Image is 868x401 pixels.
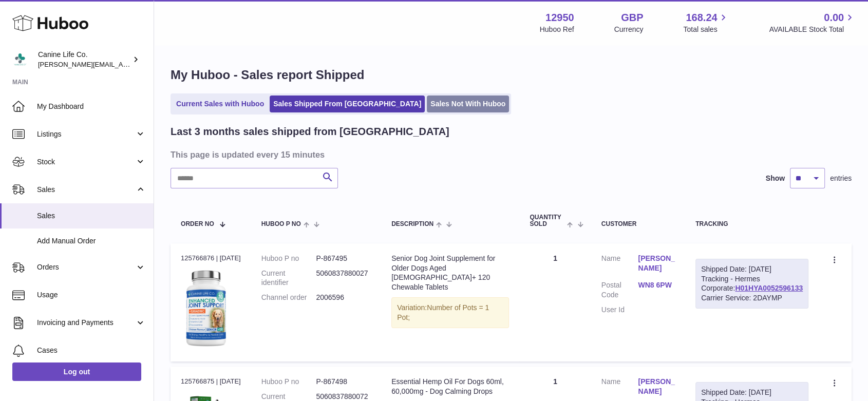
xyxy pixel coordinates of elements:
[545,11,574,25] strong: 12950
[601,377,638,399] dt: Name
[621,11,643,25] strong: GBP
[171,125,449,139] h2: Last 3 months sales shipped from [GEOGRAPHIC_DATA]
[37,290,146,300] span: Usage
[316,269,371,288] dd: 5060837880027
[614,25,644,34] div: Currency
[316,293,371,302] dd: 2006596
[766,174,785,183] label: Show
[37,318,135,328] span: Invoicing and Payments
[173,96,268,112] a: Current Sales with Huboo
[261,221,301,227] span: Huboo P no
[270,96,425,112] a: Sales Shipped From [GEOGRAPHIC_DATA]
[261,377,316,387] dt: Huboo P no
[601,280,638,300] dt: Postal Code
[181,377,241,386] div: 125766875 | [DATE]
[540,25,574,34] div: Huboo Ref
[701,264,803,274] div: Shipped Date: [DATE]
[695,221,808,227] div: Tracking
[12,362,141,381] a: Log out
[519,243,591,362] td: 1
[261,269,316,288] dt: Current identifier
[37,346,146,355] span: Cases
[397,303,489,321] span: Number of Pots = 1 Pot;
[824,11,844,25] span: 0.00
[695,259,808,309] div: Tracking - Hermes Corporate:
[37,236,146,246] span: Add Manual Order
[530,214,564,227] span: Quantity Sold
[37,129,135,139] span: Listings
[261,293,316,302] dt: Channel order
[181,254,241,263] div: 125766876 | [DATE]
[638,254,675,273] a: [PERSON_NAME]
[37,102,146,111] span: My Dashboard
[37,262,135,272] span: Orders
[38,50,130,69] div: Canine Life Co.
[391,254,509,293] div: Senior Dog Joint Supplement for Older Dogs Aged [DEMOGRAPHIC_DATA]+ 120 Chewable Tablets
[769,11,856,34] a: 0.00 AVAILABLE Stock Total
[316,254,371,263] dd: P-867495
[181,266,232,349] img: bottle_senior-blue-500px.png
[701,293,803,303] div: Carrier Service: 2DAYMP
[683,11,729,34] a: 168.24 Total sales
[37,157,135,167] span: Stock
[181,221,214,227] span: Order No
[686,11,717,25] span: 168.24
[701,388,803,397] div: Shipped Date: [DATE]
[638,280,675,290] a: WN8 6PW
[171,67,852,83] h1: My Huboo - Sales report Shipped
[391,377,509,396] div: Essential Hemp Oil For Dogs 60ml, 60,000mg - Dog Calming Drops
[601,305,638,315] dt: User Id
[38,60,206,68] span: [PERSON_NAME][EMAIL_ADDRESS][DOMAIN_NAME]
[683,25,729,34] span: Total sales
[830,174,852,183] span: entries
[391,297,509,328] div: Variation:
[601,254,638,276] dt: Name
[769,25,856,34] span: AVAILABLE Stock Total
[37,185,135,195] span: Sales
[171,149,849,160] h3: This page is updated every 15 minutes
[12,52,28,67] img: kevin@clsgltd.co.uk
[735,284,803,292] a: H01HYA0052596133
[316,377,371,387] dd: P-867498
[37,211,146,221] span: Sales
[638,377,675,396] a: [PERSON_NAME]
[601,221,675,227] div: Customer
[427,96,509,112] a: Sales Not With Huboo
[391,221,433,227] span: Description
[261,254,316,263] dt: Huboo P no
